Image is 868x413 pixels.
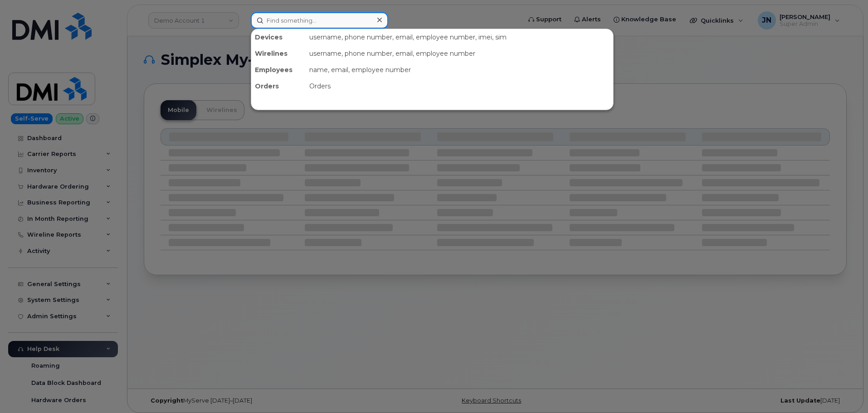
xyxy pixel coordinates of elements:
div: Wirelines [251,45,306,62]
div: name, email, employee number [306,62,613,78]
div: Orders [306,78,613,94]
div: Devices [251,29,306,45]
div: username, phone number, email, employee number, imei, sim [306,29,613,45]
div: Orders [251,78,306,94]
div: Employees [251,62,306,78]
div: username, phone number, email, employee number [306,45,613,62]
